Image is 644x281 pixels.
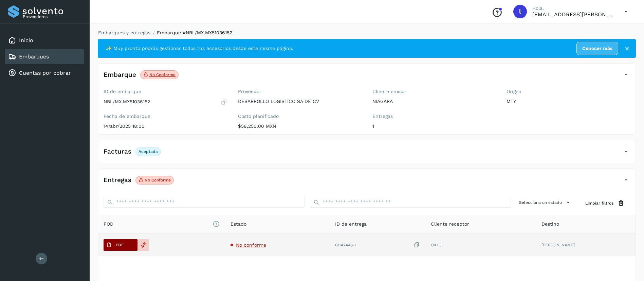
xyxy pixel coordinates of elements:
p: $58,250.00 MXN [238,123,362,129]
label: Fecha de embarque [104,113,227,119]
button: Selecciona un estado [516,197,574,208]
p: lauraamalia.castillo@xpertal.com [532,11,614,18]
label: Costo planificado [238,113,362,119]
label: Proveedor [238,89,362,94]
a: Cuentas por cobrar [19,70,71,76]
p: Hola, [532,5,614,11]
div: Cuentas por cobrar [5,66,84,81]
p: No conforme [149,72,176,77]
label: Entregas [372,113,496,119]
span: Cliente receptor [431,221,469,228]
button: PDF [104,239,137,251]
div: Inicio [5,33,84,48]
a: Conocer más [576,42,618,55]
label: ID de embarque [104,89,227,94]
button: Limpiar filtros [580,197,630,209]
p: No conforme [145,178,171,182]
p: DESARROLLO LOGISTICO SA DE CV [238,99,362,104]
p: PDF [116,243,124,247]
h4: Entregas [104,176,131,184]
span: ID de entrega [335,221,367,228]
span: Destino [541,221,559,228]
label: Cliente emisor [372,89,496,94]
span: ✨ Muy pronto podrás gestionar todos tus accesorios desde esta misma página. [106,45,293,52]
p: MTY [507,99,630,104]
h4: Embarque [104,71,136,79]
td: [PERSON_NAME] [536,234,636,256]
nav: breadcrumb [98,29,636,36]
p: 1 [372,123,496,129]
a: Embarques y entregas [98,30,150,35]
div: FacturasAceptada [98,146,636,163]
span: No conforme [236,242,266,248]
span: Estado [231,221,246,228]
p: 14/abr/2025 18:00 [104,123,227,129]
p: Aceptada [139,149,158,154]
p: NBL/MX.MX51036152 [104,99,150,105]
span: Embarque #NBL/MX.MX51036152 [157,30,232,35]
p: NIAGARA [372,99,496,104]
label: Origen [507,89,630,94]
span: Limpiar filtros [585,200,613,206]
div: 81142448-1 [335,242,420,249]
a: Embarques [19,53,49,60]
div: EntregasNo conforme [98,174,636,191]
h4: Facturas [104,148,131,156]
div: Embarques [5,49,84,64]
div: EmbarqueNo conforme [98,69,636,86]
td: OXXO [425,234,536,256]
div: Reemplazar POD [137,239,149,251]
p: Proveedores [23,14,81,19]
a: Inicio [19,37,33,43]
span: POD [104,221,220,228]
